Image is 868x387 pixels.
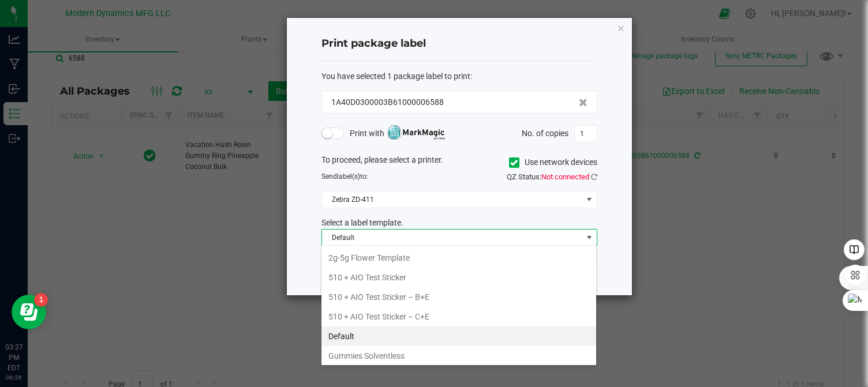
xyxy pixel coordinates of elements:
[313,217,606,229] div: Select a label template.
[321,36,597,51] h4: Print package label
[321,307,596,326] li: 510 + AIO Test Sticker – C+E
[522,128,568,137] span: No. of copies
[350,126,445,141] span: Print with
[322,230,582,246] span: Default
[321,326,596,346] li: Default
[507,172,597,181] span: QZ Status:
[12,295,46,329] iframe: Resource center
[509,156,597,168] label: Use network devices
[321,268,596,287] li: 510 + AIO Test Sticker
[387,125,445,140] img: mark_magic_cybra.png
[337,172,360,181] span: label(s)
[313,154,606,171] div: To proceed, please select a printer.
[321,287,596,307] li: 510 + AIO Test Sticker – B+E
[321,346,596,366] li: Gummies Solventless
[321,72,470,81] span: You have selected 1 package label to print
[331,96,444,108] span: 1A40D0300003B61000006588
[541,172,589,181] span: Not connected
[321,248,596,268] li: 2g-5g Flower Template
[321,172,368,181] span: Send to:
[321,70,597,82] div: :
[34,293,48,307] iframe: Resource center unread badge
[322,191,582,208] span: Zebra ZD-411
